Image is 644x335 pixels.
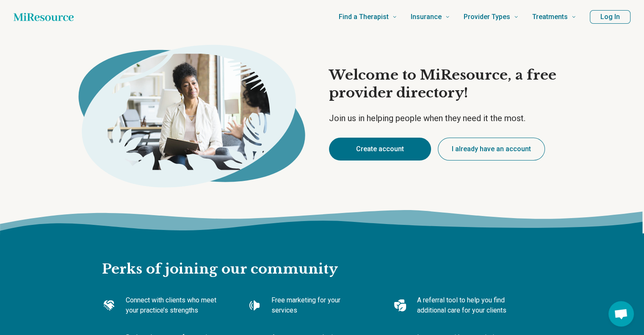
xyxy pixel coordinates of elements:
[102,233,542,278] h2: Perks of joining our community
[126,295,221,316] p: Connect with clients who meet your practice’s strengths
[411,11,442,23] span: Insurance
[329,138,431,161] button: Create account
[438,138,545,161] button: I already have an account
[464,11,510,23] span: Provider Types
[608,301,634,327] div: Open chat
[417,295,512,316] p: A referral tool to help you find additional care for your clients
[339,11,389,23] span: Find a Therapist
[14,8,74,25] a: Home page
[329,112,580,124] p: Join us in helping people when they need it the most.
[271,295,366,316] p: Free marketing for your services
[590,10,630,24] button: Log In
[329,66,580,102] h1: Welcome to MiResource, a free provider directory!
[532,11,568,23] span: Treatments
